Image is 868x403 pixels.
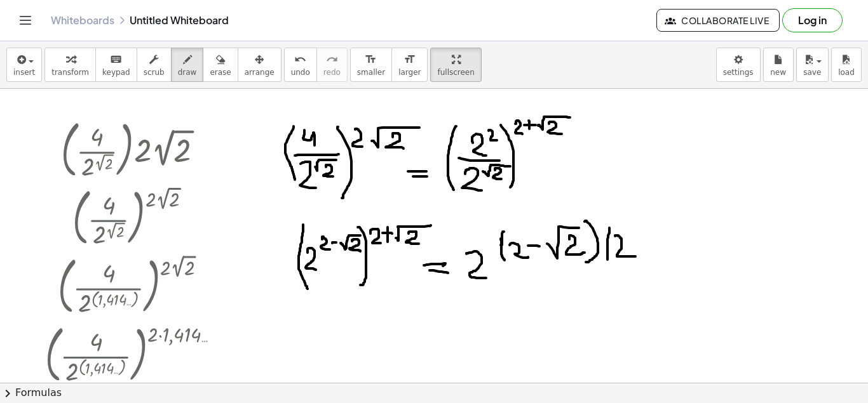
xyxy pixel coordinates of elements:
span: load [838,68,855,77]
button: arrange [238,48,281,82]
button: erase [203,48,238,82]
i: keyboard [110,52,122,67]
button: transform [44,48,96,82]
button: redoredo [316,48,348,82]
button: draw [171,48,204,82]
span: settings [723,68,754,77]
button: keyboardkeypad [95,48,137,82]
button: insert [6,48,42,82]
button: save [796,48,829,82]
button: settings [716,48,761,82]
span: Collaborate Live [667,15,769,26]
button: Collaborate Live [656,9,780,32]
i: undo [294,52,306,67]
span: redo [323,68,341,77]
span: keypad [102,68,130,77]
span: arrange [245,68,275,77]
a: Whiteboards [51,14,114,27]
span: larger [398,68,421,77]
button: format_sizesmaller [350,48,392,82]
i: format_size [365,52,377,67]
span: insert [13,68,35,77]
button: Log in [782,8,843,32]
button: load [831,48,862,82]
span: draw [178,68,197,77]
span: smaller [357,68,385,77]
button: Toggle navigation [15,10,36,30]
span: undo [291,68,310,77]
button: format_sizelarger [391,48,428,82]
i: format_size [403,52,416,67]
i: redo [326,52,338,67]
button: fullscreen [430,48,481,82]
button: new [763,48,794,82]
span: scrub [144,68,165,77]
span: erase [210,68,231,77]
span: new [770,68,786,77]
span: save [803,68,821,77]
button: scrub [137,48,172,82]
span: fullscreen [437,68,474,77]
span: transform [51,68,89,77]
button: undoundo [284,48,317,82]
